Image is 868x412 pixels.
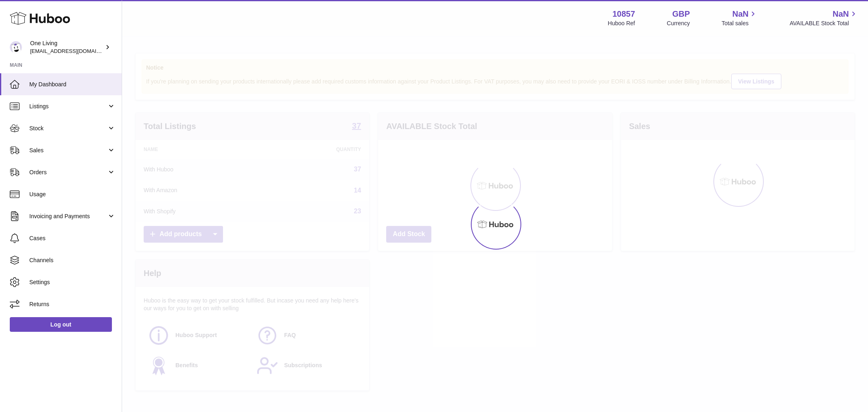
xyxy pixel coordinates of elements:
span: Cases [29,234,116,242]
span: [EMAIL_ADDRESS][DOMAIN_NAME] [30,48,120,54]
div: Huboo Ref [608,20,635,27]
span: NaN [833,9,849,20]
span: Stock [29,125,107,132]
span: Orders [29,169,107,176]
span: Sales [29,147,107,154]
div: Currency [667,20,690,27]
a: NaN Total sales [722,9,758,27]
div: One Living [30,39,103,55]
span: My Dashboard [29,81,116,88]
span: Total sales [722,20,758,27]
a: Log out [10,317,112,332]
span: Returns [29,300,116,308]
strong: GBP [672,9,690,20]
span: Channels [29,256,116,264]
span: Settings [29,278,116,286]
span: Listings [29,103,107,110]
a: NaN AVAILABLE Stock Total [789,9,858,27]
span: AVAILABLE Stock Total [789,20,858,27]
span: Invoicing and Payments [29,213,107,220]
span: Usage [29,191,116,198]
span: NaN [732,9,748,20]
img: internalAdmin-10857@internal.huboo.com [10,41,22,53]
strong: 10857 [612,9,635,20]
